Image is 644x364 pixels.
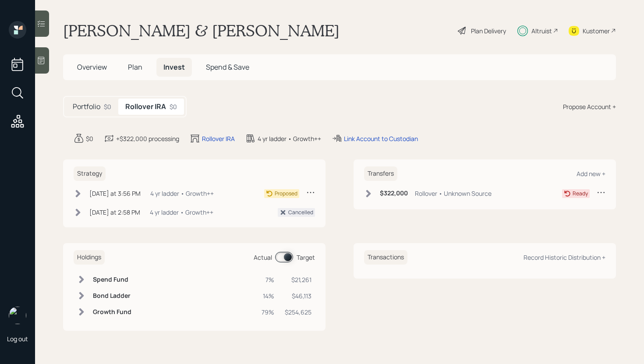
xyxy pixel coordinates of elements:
div: 4 yr ladder • Growth++ [150,189,214,198]
div: $254,625 [285,307,311,317]
h5: Rollover IRA [125,102,166,111]
div: Rollover IRA [202,134,235,143]
div: +$322,000 processing [116,134,179,143]
div: Propose Account + [563,102,616,111]
div: 79% [262,307,274,317]
div: 4 yr ladder • Growth++ [258,134,321,143]
img: retirable_logo.png [9,307,26,324]
div: Proposed [275,190,297,198]
div: $0 [170,102,177,111]
div: Actual [254,253,272,262]
div: Kustomer [583,26,610,35]
h6: Transfers [364,166,397,181]
h6: Growth Fund [93,308,131,316]
div: $0 [86,134,93,143]
div: [DATE] at 3:56 PM [89,189,141,198]
div: Record Historic Distribution + [524,253,605,262]
h5: Portfolio [73,102,100,111]
div: Log out [7,335,28,343]
h6: $322,000 [380,190,408,197]
h1: [PERSON_NAME] & [PERSON_NAME] [63,21,340,40]
h6: Strategy [74,166,106,181]
div: [DATE] at 2:58 PM [89,208,140,217]
span: Invest [163,62,185,72]
div: Target [297,253,315,262]
div: $46,113 [285,291,311,300]
div: $0 [104,102,111,111]
span: Overview [77,62,107,72]
h6: Transactions [364,250,407,265]
h6: Bond Ladder [93,292,131,300]
div: Cancelled [288,209,313,216]
h6: Holdings [74,250,105,265]
div: Link Account to Custodian [344,134,418,143]
div: Ready [573,190,588,198]
span: Spend & Save [206,62,249,72]
span: Plan [128,62,142,72]
div: 7% [262,275,274,284]
h6: Spend Fund [93,276,131,283]
div: $21,261 [285,275,311,284]
div: 14% [262,291,274,300]
div: Rollover • Unknown Source [415,189,492,198]
div: Altruist [531,26,552,35]
div: Plan Delivery [471,26,506,35]
div: 4 yr ladder • Growth++ [150,208,213,217]
div: Add new + [577,170,605,178]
